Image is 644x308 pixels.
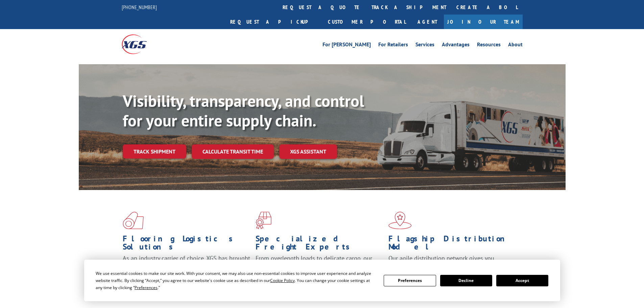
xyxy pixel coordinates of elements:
[123,235,251,254] h1: Flooring Logistics Solutions
[415,42,434,49] a: Services
[411,15,444,29] a: Agent
[508,42,523,49] a: About
[225,15,323,29] a: Request a pickup
[442,42,470,49] a: Advantages
[496,275,548,286] button: Accept
[256,235,383,254] h1: Specialized Freight Experts
[378,42,408,49] a: For Retailers
[477,42,501,49] a: Resources
[256,212,271,229] img: xgs-icon-focused-on-flooring-red
[388,254,513,270] span: Our agile distribution network gives you nationwide inventory management on demand.
[123,90,364,131] b: Visibility, transparency, and control for your entire supply chain.
[323,15,411,29] a: Customer Portal
[444,15,523,29] a: Join Our Team
[388,235,516,254] h1: Flagship Distribution Model
[384,275,436,286] button: Preferences
[123,212,144,229] img: xgs-icon-total-supply-chain-intelligence-red
[122,4,157,10] a: [PHONE_NUMBER]
[135,285,158,290] span: Preferences
[84,260,560,301] div: Cookie Consent Prompt
[192,144,274,159] a: Calculate transit time
[270,278,295,283] span: Cookie Policy
[256,254,383,284] p: From overlength loads to delicate cargo, our experienced staff knows the best way to move your fr...
[440,275,492,286] button: Decline
[96,270,376,291] div: We use essential cookies to make our site work. With your consent, we may also use non-essential ...
[123,254,250,278] span: As an industry carrier of choice, XGS has brought innovation and dedication to flooring logistics...
[388,212,412,229] img: xgs-icon-flagship-distribution-model-red
[323,42,371,49] a: For [PERSON_NAME]
[279,144,337,159] a: XGS ASSISTANT
[123,144,186,159] a: Track shipment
